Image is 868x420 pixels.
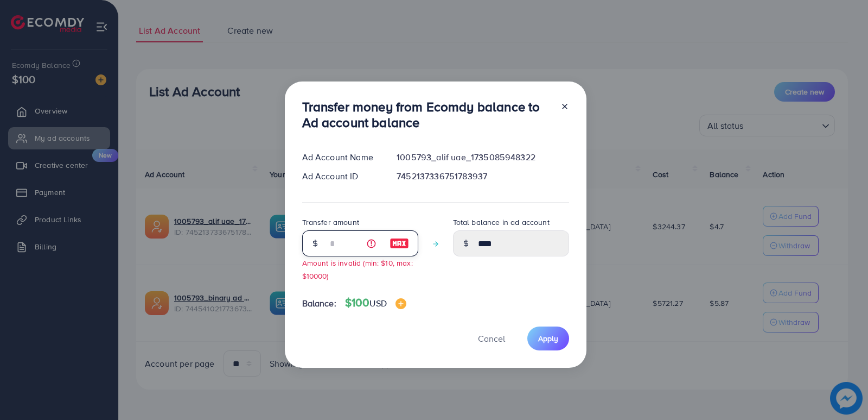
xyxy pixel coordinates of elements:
img: image [390,237,409,250]
div: Ad Account Name [293,151,388,164]
h3: Transfer money from Ecomdy balance to Ad account balance [302,99,552,130]
div: Ad Account ID [293,170,388,183]
span: USD [369,297,386,309]
div: 1005793_alif uae_1735085948322 [388,151,577,164]
label: Transfer amount [302,217,359,228]
small: Amount is invalid (min: $10, max: $10000) [302,258,413,280]
span: Apply [538,333,558,344]
img: image [395,298,406,309]
div: 7452137336751783937 [388,170,577,183]
span: Cancel [478,333,505,344]
button: Cancel [464,327,519,350]
button: Apply [527,327,569,350]
span: Balance: [302,297,336,310]
label: Total balance in ad account [453,217,550,228]
h4: $100 [345,296,406,310]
